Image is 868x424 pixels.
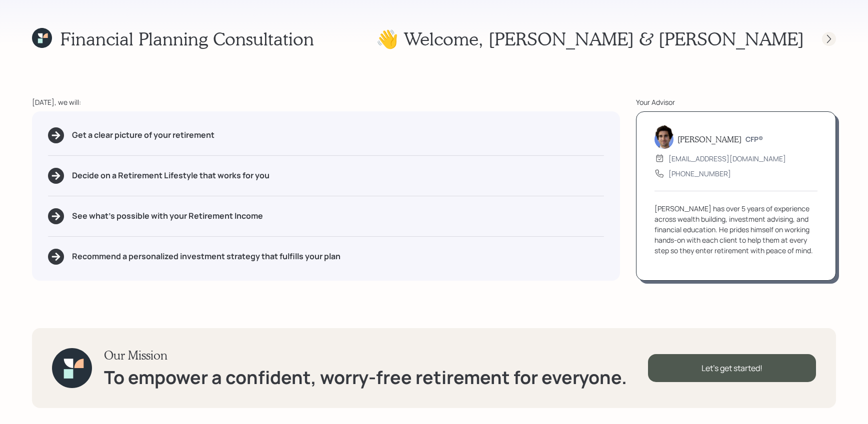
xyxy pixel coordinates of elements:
h5: Decide on a Retirement Lifestyle that works for you [72,171,269,180]
img: harrison-schaefer-headshot-2.png [654,125,673,149]
div: [DATE], we will: [32,97,620,107]
div: [EMAIL_ADDRESS][DOMAIN_NAME] [668,153,786,164]
h5: Get a clear picture of your retirement [72,130,214,140]
h5: [PERSON_NAME] [677,134,741,144]
h6: CFP® [745,135,763,144]
div: Your Advisor [636,97,836,107]
h1: Financial Planning Consultation [60,28,314,49]
h3: Our Mission [104,348,627,363]
h1: To empower a confident, worry-free retirement for everyone. [104,367,627,388]
div: Let's get started! [648,354,816,382]
h5: See what's possible with your Retirement Income [72,211,263,221]
div: [PERSON_NAME] has over 5 years of experience across wealth building, investment advising, and fin... [654,203,817,256]
div: [PHONE_NUMBER] [668,168,731,179]
h1: 👋 Welcome , [PERSON_NAME] & [PERSON_NAME] [376,28,804,49]
h5: Recommend a personalized investment strategy that fulfills your plan [72,252,340,261]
